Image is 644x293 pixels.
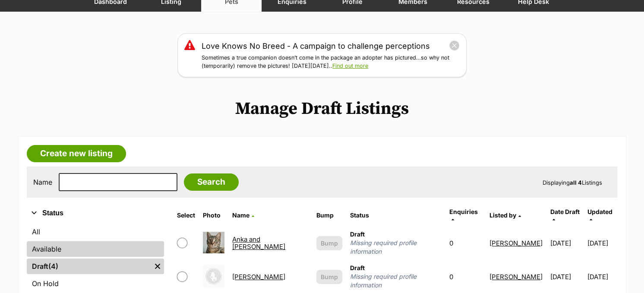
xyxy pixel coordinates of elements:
[547,260,586,293] td: [DATE]
[232,211,249,219] span: Name
[232,235,285,251] a: Anka and [PERSON_NAME]
[449,40,460,51] button: close
[587,208,612,222] a: Updated
[489,211,521,219] a: Listed by
[33,178,52,186] label: Name
[313,205,346,226] th: Bump
[321,239,338,248] span: Bump
[321,272,338,281] span: Bump
[587,208,612,215] span: Updated
[151,258,164,274] a: Remove filter
[570,179,582,186] strong: all 4
[445,260,485,293] td: 0
[489,239,543,247] a: [PERSON_NAME]
[350,230,365,238] span: Draft
[332,63,368,69] a: Find out more
[550,208,580,222] a: Date Draft
[449,208,477,222] a: Enquiries
[316,270,342,284] button: Bump
[449,208,477,215] span: translation missing: en.admin.listings.index.attributes.enquiries
[350,239,442,256] span: Missing required profile information
[587,260,616,293] td: [DATE]
[48,261,58,271] span: (4)
[350,272,442,290] span: Missing required profile information
[202,40,430,52] a: Love Knows No Breed - A campaign to challenge perceptions
[184,173,239,191] input: Search
[489,211,516,219] span: Listed by
[350,264,365,271] span: Draft
[347,205,445,226] th: Status
[27,241,164,257] a: Available
[547,227,586,259] td: [DATE]
[232,211,254,219] a: Name
[174,205,199,226] th: Select
[27,224,164,239] a: All
[27,276,164,291] a: On Hold
[316,236,342,250] button: Bump
[202,54,460,70] p: Sometimes a true companion doesn’t come in the package an adopter has pictured…so why not (tempor...
[543,179,602,186] span: Displaying Listings
[27,145,126,162] a: Create new listing
[489,273,543,281] a: [PERSON_NAME]
[199,205,228,226] th: Photo
[587,227,616,259] td: [DATE]
[445,227,485,259] td: 0
[203,265,224,287] img: Jon
[550,208,580,215] span: translation missing: en.admin.listings.index.attributes.date_draft
[232,273,285,281] a: [PERSON_NAME]
[27,258,151,274] a: Draft
[27,208,164,219] button: Status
